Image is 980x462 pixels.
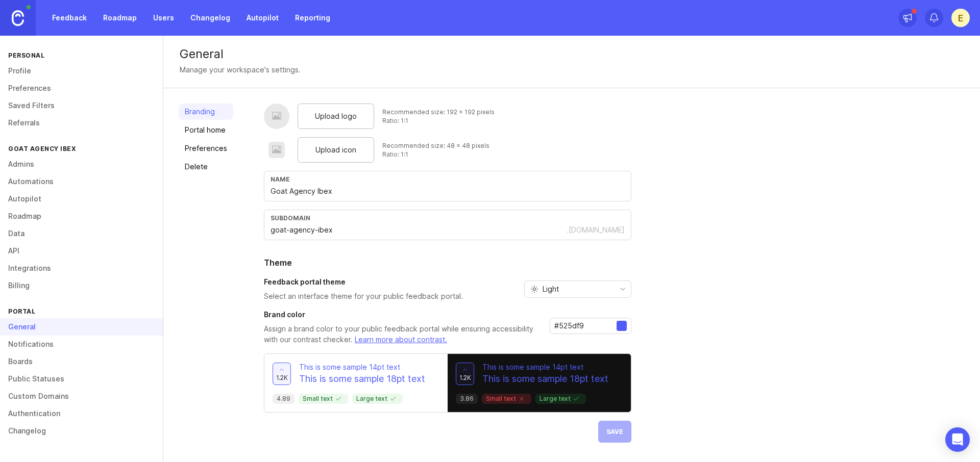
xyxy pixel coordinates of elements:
h2: Theme [264,256,631,269]
a: Feedback [46,9,93,27]
p: Small text [486,395,527,403]
p: Large text [356,395,399,403]
div: subdomain [271,214,625,222]
p: 3.86 [460,395,474,403]
p: This is some sample 18pt text [299,372,425,386]
img: Canny Home [12,10,24,26]
p: This is some sample 14pt text [299,362,425,372]
span: 1.2k [459,373,471,382]
a: Changelog [184,9,236,27]
a: Learn more about contrast. [355,335,447,344]
a: Portal home [179,122,233,138]
a: Roadmap [97,9,143,27]
div: Manage your workspace's settings. [180,64,301,75]
span: Upload icon [315,144,356,156]
div: .[DOMAIN_NAME] [567,225,625,235]
p: 4.89 [277,395,290,403]
div: Recommended size: 48 x 48 pixels [382,141,489,150]
p: Small text [303,395,344,403]
p: This is some sample 18pt text [482,372,608,386]
input: Subdomain [271,224,567,236]
svg: toggle icon [615,285,631,293]
span: Upload logo [315,111,357,122]
button: 1.2k [456,363,474,385]
svg: prefix icon Sun [530,285,538,293]
a: Delete [179,159,233,175]
a: Preferences [179,140,233,157]
a: Branding [179,104,233,120]
button: 1.2k [273,363,291,385]
h3: Feedback portal theme [264,277,463,287]
div: Ratio: 1:1 [382,116,495,125]
div: Recommended size: 192 x 192 pixels [382,108,495,116]
p: This is some sample 14pt text [482,362,608,372]
div: Open Intercom Messenger [945,427,970,452]
span: 1.2k [276,373,288,382]
a: Autopilot [240,9,285,27]
p: Large text [540,395,582,403]
div: Ratio: 1:1 [382,150,489,159]
button: E [951,9,970,27]
span: Light [543,284,559,295]
div: General [180,48,964,60]
h3: Brand color [264,310,542,320]
p: Select an interface theme for your public feedback portal. [264,291,463,301]
a: Reporting [289,9,336,27]
div: Name [271,175,625,183]
p: Assign a brand color to your public feedback portal while ensuring accessibility with our contras... [264,324,542,345]
a: Users [147,9,180,27]
div: toggle menu [524,280,631,298]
